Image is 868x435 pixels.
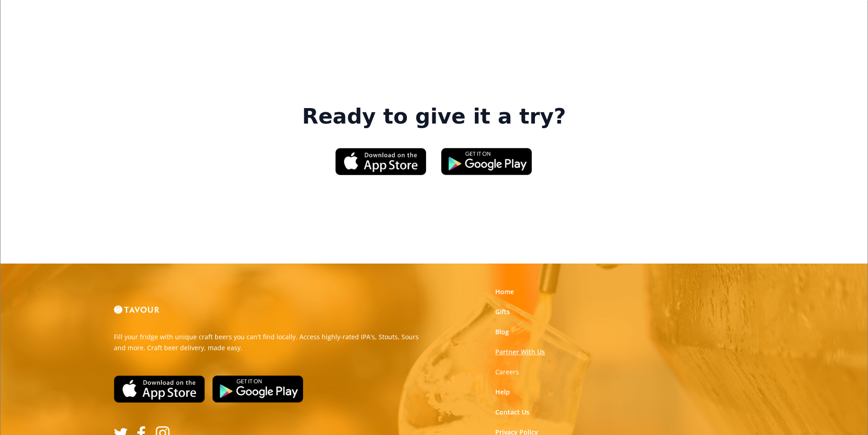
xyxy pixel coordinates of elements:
a: Contact Us [495,408,529,417]
a: Help [495,388,510,397]
strong: Ready to give it a try? [302,104,566,129]
a: Blog [495,327,509,337]
a: Gifts [495,307,510,316]
strong: Careers [495,368,519,376]
a: Careers [495,368,519,377]
a: Home [495,287,514,296]
p: Fill your fridge with unique craft beers you can't find locally. Access highly-rated IPA's, Stout... [114,331,427,353]
a: Partner With Us [495,347,545,357]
